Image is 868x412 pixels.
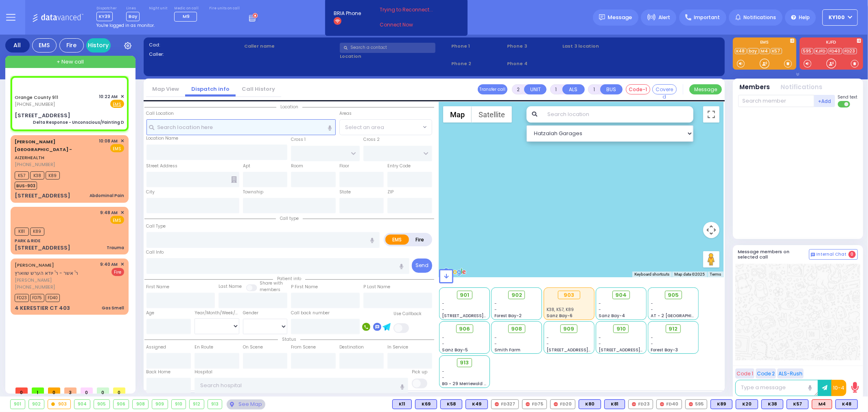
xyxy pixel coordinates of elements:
[380,6,444,13] span: Trying to Reconnect...
[809,249,858,260] button: Internal Chat 0
[244,43,337,50] label: Caller name
[799,14,810,21] span: Help
[273,276,305,282] span: Patient info
[668,291,679,299] span: 905
[340,43,435,53] input: Search a contact
[96,6,117,11] label: Dispatcher
[15,262,54,268] a: [PERSON_NAME]
[126,12,140,21] span: Bay
[392,399,412,409] div: K11
[101,261,118,267] span: 9:40 AM
[48,400,70,409] div: 903
[219,283,242,290] label: Last Name
[97,388,109,394] span: 0
[183,13,190,20] span: M9
[441,267,468,277] a: Open this area in Google Maps (opens a new window)
[149,42,242,48] label: Cad:
[291,163,303,169] label: Room
[669,325,678,333] span: 912
[291,284,318,290] label: P First Name
[146,85,185,93] a: Map View
[694,14,720,21] span: Important
[90,193,124,199] div: Abdominal Pain
[146,344,166,351] label: Assigned
[599,313,625,319] span: Sanz Bay-4
[113,101,122,107] u: EMS
[777,368,804,379] button: ALS-Rush
[579,399,601,409] div: BLS
[800,40,863,46] label: KJFD
[442,368,445,375] span: -
[738,249,809,260] h5: Message members on selected call
[466,399,488,409] div: K49
[120,261,124,268] span: ✕
[48,388,60,394] span: 0
[120,93,124,100] span: ✕
[146,110,174,117] label: Call Location
[814,95,835,107] button: +Add
[208,400,222,409] div: 913
[495,402,499,406] img: red-radio-icon.svg
[615,291,627,299] span: 904
[660,402,664,406] img: red-radio-icon.svg
[243,310,258,316] label: Gender
[562,84,585,94] button: ALS
[15,270,78,276] span: ר' אשר - ר' יודא הערש שווארץ
[524,84,547,94] button: UNIT
[711,399,732,409] div: BLS
[547,313,573,319] span: Sanz Bay-6
[146,249,164,256] label: Call Info
[46,294,60,302] span: FD40
[802,48,813,54] a: 595
[442,347,468,353] span: Sanz Bay-5
[120,138,124,145] span: ✕
[735,48,747,54] a: K48
[30,294,44,302] span: FD75
[579,399,601,409] div: K80
[146,163,178,169] label: Street Address
[507,60,560,67] span: Phone 4
[185,85,236,93] a: Dispatch info
[651,300,654,307] span: -
[74,400,90,409] div: 904
[835,399,858,409] div: K48
[209,6,240,11] label: Fire units on call
[550,399,575,409] div: FD20
[340,53,448,60] label: Location
[412,259,432,273] button: Send
[15,182,37,190] span: BUS-903
[736,399,758,409] div: K20
[442,335,445,341] span: -
[152,400,168,409] div: 909
[626,84,650,94] button: Code-1
[146,119,336,135] input: Search location here
[99,138,118,144] span: 10:08 AM
[190,400,204,409] div: 912
[334,10,361,17] span: BRIA Phone
[133,400,148,409] div: 908
[711,399,732,409] div: K89
[748,48,759,54] a: bay
[554,402,558,406] img: red-radio-icon.svg
[15,228,29,236] span: K81
[278,336,300,342] span: Status
[822,9,858,26] button: Ky100
[656,399,682,409] div: FD40
[380,21,444,28] a: Connect Now
[617,325,626,333] span: 910
[15,192,70,200] div: [STREET_ADDRESS]
[651,335,654,341] span: -
[57,58,84,66] span: + New call
[110,144,124,152] span: EMS
[563,43,641,50] label: Last 3 location
[838,100,851,108] label: Turn off text
[811,253,815,257] img: comment-alt.png
[415,399,437,409] div: BLS
[740,83,770,92] button: Members
[113,388,125,394] span: 0
[15,112,70,120] div: [STREET_ADDRESS]
[102,305,124,311] div: Gas Smell
[15,138,72,153] span: [PERSON_NAME][GEOGRAPHIC_DATA] -
[46,171,60,180] span: K89
[460,359,469,367] span: 913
